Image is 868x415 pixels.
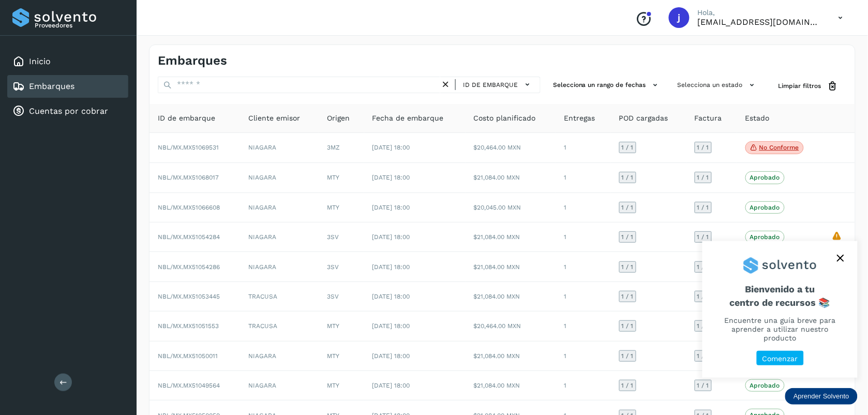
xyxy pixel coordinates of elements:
span: [DATE] 18:00 [372,352,410,360]
p: jorgegonzalez@tracusa.com.mx [698,17,822,27]
span: NBL/MX.MX51053445 [158,293,220,300]
span: Cliente emisor [248,113,300,124]
td: $20,464.00 MXN [466,312,556,341]
span: Factura [695,113,722,124]
span: 1 / 1 [622,174,634,181]
span: Costo planificado [474,113,536,124]
td: 1 [556,193,611,223]
td: $21,084.00 MXN [466,342,556,371]
span: Limpiar filtros [779,81,821,91]
div: Aprender Solvento [702,241,858,378]
td: 3SV [319,223,364,252]
td: NIAGARA [240,193,319,223]
div: Aprender Solvento [785,388,858,405]
p: Aprobado [750,204,780,211]
span: 1 / 1 [697,234,709,240]
p: Aprobado [750,233,780,241]
td: 1 [556,163,611,192]
button: Limpiar filtros [770,77,847,96]
span: [DATE] 18:00 [372,233,410,241]
td: MTY [319,193,364,223]
td: 1 [556,282,611,312]
div: Cuentas por cobrar [7,100,128,123]
span: Fecha de embarque [372,113,444,124]
span: 1 / 1 [697,353,709,359]
span: [DATE] 18:00 [372,293,410,300]
span: 1 / 1 [697,174,709,181]
span: Origen [327,113,350,124]
td: MTY [319,163,364,192]
td: MTY [319,312,364,341]
span: NBL/MX.MX51050011 [158,352,218,360]
span: NBL/MX.MX51069531 [158,144,219,151]
td: $20,045.00 MXN [466,193,556,223]
a: Cuentas por cobrar [29,106,108,116]
td: $21,084.00 MXN [466,371,556,401]
td: NIAGARA [240,342,319,371]
button: Comenzar [757,351,804,366]
td: $20,464.00 MXN [466,133,556,164]
td: NIAGARA [240,163,319,192]
p: Aprender Solvento [794,392,849,401]
td: TRACUSA [240,312,319,341]
span: Bienvenido a tu [715,284,845,308]
span: ID de embarque [463,80,518,90]
a: Inicio [29,56,51,66]
span: 1 / 1 [697,293,709,300]
span: NBL/MX.MX51054284 [158,233,220,241]
td: MTY [319,342,364,371]
a: Embarques [29,81,74,91]
span: Estado [745,113,770,124]
p: Aprobado [750,174,780,181]
td: $21,084.00 MXN [466,163,556,192]
span: 1 / 1 [697,204,709,211]
span: [DATE] 18:00 [372,174,410,181]
h4: Embarques [158,53,227,68]
p: Hola, [698,8,822,17]
p: Aprobado [750,382,780,389]
div: Inicio [7,50,128,73]
td: NIAGARA [240,133,319,164]
p: Encuentre una guía breve para aprender a utilizar nuestro producto [715,316,845,342]
span: [DATE] 18:00 [372,144,410,151]
button: Selecciona un estado [674,77,762,94]
span: 1 / 1 [622,204,634,211]
span: NBL/MX.MX51068017 [158,174,219,181]
td: 3MZ [319,133,364,164]
span: 1 / 1 [622,323,634,329]
span: 1 / 1 [697,323,709,329]
button: close, [833,250,848,266]
span: [DATE] 18:00 [372,382,410,389]
span: 1 / 1 [622,264,634,270]
button: ID de embarque [460,77,536,92]
p: Comenzar [762,354,798,363]
span: [DATE] 18:00 [372,204,410,211]
span: [DATE] 18:00 [372,322,410,330]
td: 1 [556,252,611,281]
span: POD cargadas [619,113,668,124]
div: Embarques [7,75,128,98]
span: NBL/MX.MX51051553 [158,322,219,330]
td: 3SV [319,252,364,281]
td: NIAGARA [240,371,319,401]
span: 1 / 1 [622,234,634,240]
td: 1 [556,371,611,401]
span: 1 / 1 [697,264,709,270]
span: Entregas [564,113,595,124]
span: 1 / 1 [697,382,709,389]
td: NIAGARA [240,252,319,281]
td: 1 [556,342,611,371]
p: No conforme [759,144,799,151]
span: 1 / 1 [622,144,634,151]
td: NIAGARA [240,223,319,252]
td: $21,084.00 MXN [466,223,556,252]
td: 3SV [319,282,364,312]
td: 1 [556,133,611,164]
p: centro de recursos 📚 [715,297,845,308]
td: MTY [319,371,364,401]
span: [DATE] 18:00 [372,263,410,271]
td: 1 [556,223,611,252]
span: 1 / 1 [697,144,709,151]
span: NBL/MX.MX51066608 [158,204,220,211]
td: 1 [556,312,611,341]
